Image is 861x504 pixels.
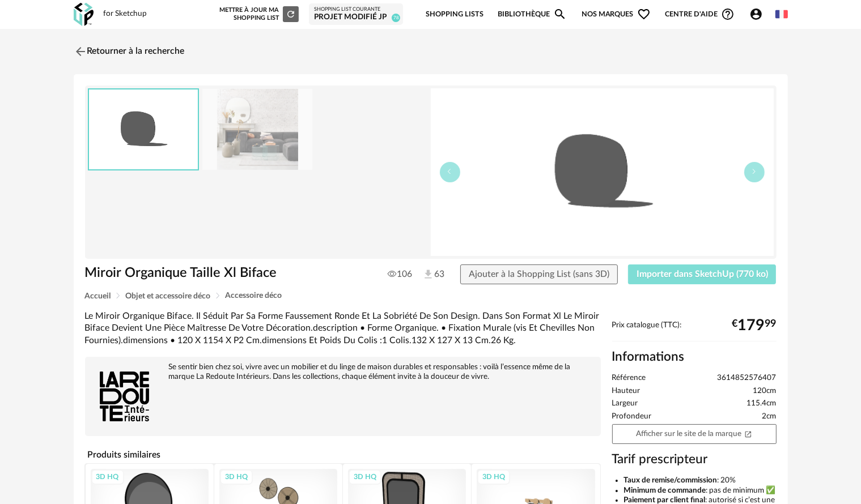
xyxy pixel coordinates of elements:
[392,14,400,22] span: 78
[85,292,777,300] div: Breadcrumb
[460,264,618,285] button: Ajouter à la Shopping List (sans 3D)
[91,362,159,430] img: brand logo
[220,469,253,484] div: 3D HQ
[217,6,299,22] div: Mettre à jour ma Shopping List
[582,1,651,28] span: Nos marques
[74,3,94,26] img: OXP
[624,476,717,484] b: Taux de remise/commission
[74,45,87,58] img: svg+xml;base64,PHN2ZyB3aWR0aD0iMjQiIGhlaWdodD0iMjQiIHZpZXdCb3g9IjAgMCAyNCAyNCIgZmlsbD0ibm9uZSIgeG...
[612,349,777,365] h2: Informations
[202,89,312,170] img: cfe70995768da58289413eb561b5f4f3.jpg
[314,12,398,23] div: Projet Modifié JP
[85,264,367,282] h1: Miroir Organique Taille Xl Biface
[74,39,185,64] a: Retourner à la recherche
[732,321,777,330] div: € 99
[718,373,777,383] span: 3614852576407
[91,362,595,382] div: Se sentir bien chez soi, vivre avec un mobilier et du linge de maison durables et responsables : ...
[775,8,788,20] img: fr
[747,399,777,409] span: 115.4cm
[624,486,706,494] b: Minimum de commande
[624,476,777,486] li: : 20%
[624,486,777,496] li: : pas de minimum ✅
[85,446,601,463] h4: Produits similaires
[749,7,763,21] span: Account Circle icon
[104,9,147,19] div: for Sketchup
[426,1,483,28] a: Shopping Lists
[612,424,777,444] a: Afficher sur le site de la marqueOpen In New icon
[226,292,282,300] span: Accessoire déco
[744,429,752,437] span: Open In New icon
[749,7,768,21] span: Account Circle icon
[469,270,609,279] span: Ajouter à la Shopping List (sans 3D)
[721,7,735,21] span: Help Circle Outline icon
[349,469,381,484] div: 3D HQ
[624,496,705,504] b: Paiement par client final
[314,6,398,23] a: Shopping List courante Projet Modifié JP 78
[612,373,646,383] span: Référence
[553,7,567,21] span: Magnify icon
[477,469,510,484] div: 3D HQ
[85,310,601,347] div: Le Miroir Organique Biface. Il Séduit Par Sa Forme Faussement Ronde Et La Sobriété De Son Design....
[628,264,777,285] button: Importer dans SketchUp (770 ko)
[85,292,111,300] span: Accueil
[91,469,124,484] div: 3D HQ
[612,386,641,396] span: Hauteur
[286,11,296,17] span: Refresh icon
[126,292,211,300] span: Objet et accessoire déco
[612,321,777,341] div: Prix catalogue (TTC):
[612,399,638,409] span: Largeur
[612,412,652,422] span: Profondeur
[637,270,768,279] span: Importer dans SketchUp (770 ko)
[753,386,777,396] span: 120cm
[665,7,735,21] span: Centre d'aideHelp Circle Outline icon
[89,89,198,169] img: thumbnail.png
[314,6,398,13] div: Shopping List courante
[612,451,777,468] h3: Tarif prescripteur
[637,7,651,21] span: Heart Outline icon
[431,88,774,256] img: thumbnail.png
[762,412,777,422] span: 2cm
[422,268,439,281] span: 63
[738,321,765,330] span: 179
[498,1,567,28] a: BibliothèqueMagnify icon
[388,268,412,280] span: 106
[422,268,434,280] img: Téléchargements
